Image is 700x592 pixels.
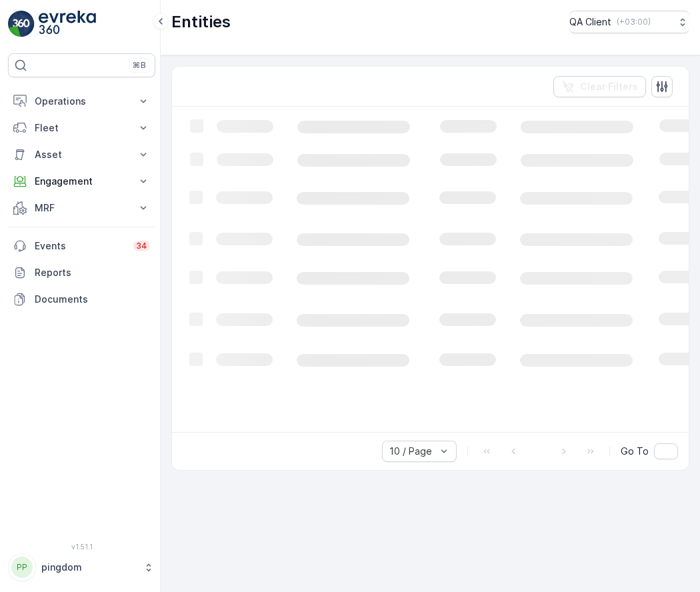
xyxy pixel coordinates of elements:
p: Entities [171,11,231,33]
span: Go To [621,445,649,458]
p: Reports [35,266,150,279]
a: Events34 [8,233,155,259]
p: ( +03:00 ) [617,17,651,27]
button: Engagement [8,168,155,195]
p: Events [35,239,125,253]
p: Fleet [35,121,129,135]
button: Operations [8,88,155,115]
button: Clear Filters [553,76,646,97]
p: Clear Filters [580,80,638,93]
img: logo_light-DOdMpM7g.png [39,11,96,37]
button: Fleet [8,115,155,141]
p: ⌘B [133,60,146,71]
p: Operations [35,95,129,108]
p: Documents [35,293,150,306]
button: QA Client(+03:00) [569,11,689,33]
p: QA Client [569,15,611,29]
span: v 1.51.1 [8,543,155,551]
p: MRF [35,201,129,215]
p: Asset [35,148,129,161]
p: Engagement [35,175,129,188]
button: Asset [8,141,155,168]
a: Documents [8,286,155,313]
p: pingdom [41,561,137,574]
div: PP [11,557,33,578]
button: MRF [8,195,155,221]
img: logo [8,11,35,37]
p: 34 [136,241,147,251]
button: PPpingdom [8,553,155,581]
a: Reports [8,259,155,286]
